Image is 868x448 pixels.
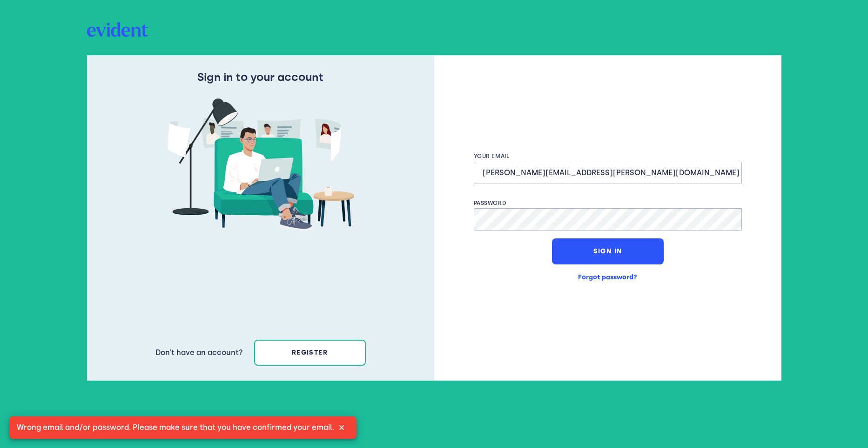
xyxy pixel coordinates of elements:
[474,200,742,206] label: Password
[334,420,349,435] img: svg+xml;base64,PHN2ZyB4bWxucz0iaHR0cDovL3d3dy53My5vcmcvMjAwMC9zdmciIHZpZXdCb3g9IjAgMCAzMiAzMiI+Ci...
[168,99,354,231] img: man
[9,416,357,439] div: Wrong email and/or password. Please make sure that you have confirmed your email.
[552,238,664,264] button: Sign In
[155,346,243,360] p: Don’t have an account?
[474,162,742,184] input: eg. john@gmail.com
[254,340,366,366] button: register
[552,264,664,290] button: Forgot password?
[197,70,323,84] h4: Sign in to your account
[474,153,742,159] label: Your email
